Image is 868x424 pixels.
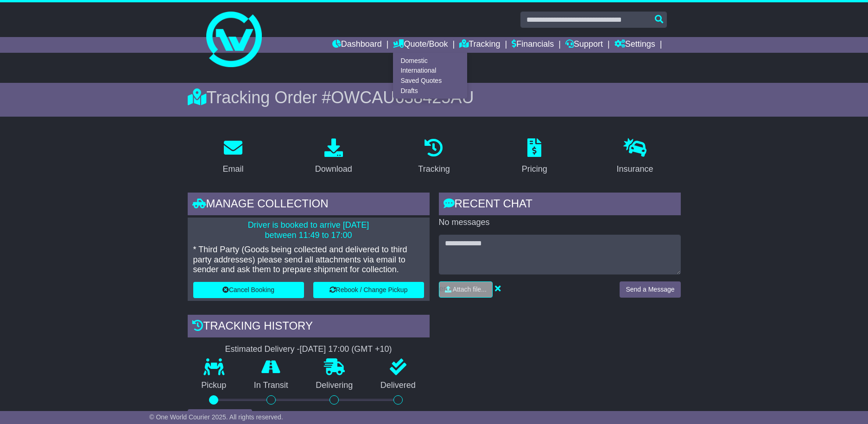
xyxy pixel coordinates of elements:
[313,282,424,298] button: Rebook / Change Pickup
[188,344,430,355] div: Estimated Delivery -
[412,135,456,179] a: Tracking
[459,37,500,53] a: Tracking
[393,86,467,96] a: Drafts
[188,87,681,107] div: Tracking Order #
[188,380,241,391] p: Pickup
[393,37,448,53] a: Quote/Book
[516,135,553,179] a: Pricing
[240,380,302,391] p: In Transit
[300,344,392,355] div: [DATE] 17:00 (GMT +10)
[367,380,430,391] p: Delivered
[193,245,424,275] p: * Third Party (Goods being collected and delivered to third party addresses) please send all atta...
[309,135,358,179] a: Download
[522,163,547,175] div: Pricing
[188,193,430,218] div: Manage collection
[222,163,243,175] div: Email
[331,88,474,107] span: OWCAU638425AU
[615,37,655,53] a: Settings
[193,282,304,298] button: Cancel Booking
[611,135,659,179] a: Insurance
[393,76,467,86] a: Saved Quotes
[617,163,653,175] div: Insurance
[315,163,352,175] div: Download
[188,315,430,340] div: Tracking history
[439,218,681,228] p: No messages
[393,56,467,66] a: Domestic
[393,66,467,76] a: International
[216,135,249,179] a: Email
[512,37,554,53] a: Financials
[393,53,467,99] div: Quote/Book
[149,413,283,421] span: © One World Courier 2025. All rights reserved.
[418,163,450,175] div: Tracking
[302,380,367,391] p: Delivering
[439,193,681,218] div: RECENT CHAT
[193,220,424,240] p: Driver is booked to arrive [DATE] between 11:49 to 17:00
[332,37,382,53] a: Dashboard
[620,281,680,298] button: Send a Message
[565,37,603,53] a: Support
